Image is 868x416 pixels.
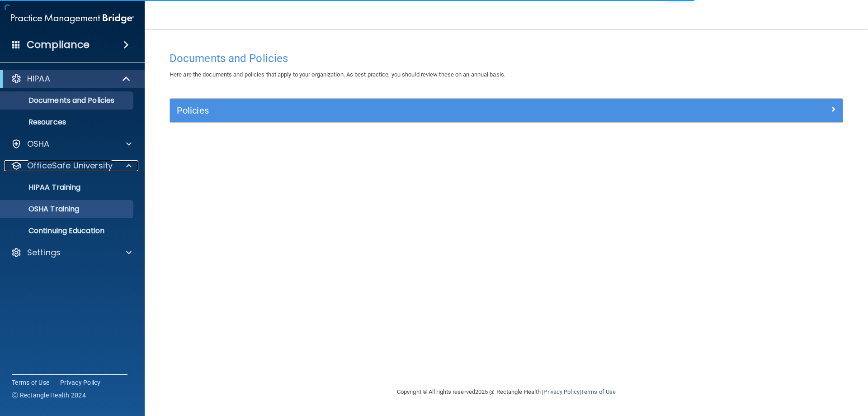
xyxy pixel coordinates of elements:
iframe: Drift Widget Chat Controller [712,352,857,388]
a: Policies [177,103,836,118]
img: PMB logo [11,10,134,28]
p: HIPAA [27,73,50,84]
p: Continuing Education [6,226,129,235]
p: Settings [27,247,61,258]
p: HIPAA Training [6,183,80,192]
p: OSHA [27,139,50,149]
span: Ⓒ Rectangle Health 2024 [12,391,86,400]
div: Copyright © All rights reserved 2025 @ Rectangle Health | | [341,378,671,406]
a: HIPAA [11,73,131,84]
h4: Compliance [27,38,90,51]
span: Here are the documents and policies that apply to your organization. As best practice, you should... [170,71,505,78]
a: Terms of Use [581,388,616,395]
p: Resources [6,118,129,127]
a: Terms of Use [12,378,49,387]
h4: Documents and Policies [170,53,843,64]
p: OfficeSafe University [27,160,113,171]
p: OSHA Training [6,205,79,214]
a: Settings [11,247,132,258]
h5: Policies [177,105,668,115]
a: OSHA [11,139,132,149]
a: OfficeSafe University [11,160,132,171]
a: Privacy Policy [60,378,101,387]
a: Privacy Policy [543,388,579,395]
p: Documents and Policies [6,96,129,105]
